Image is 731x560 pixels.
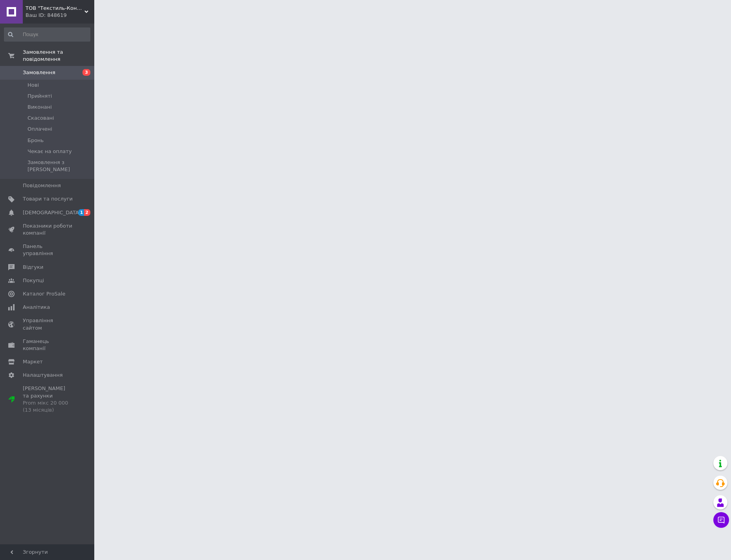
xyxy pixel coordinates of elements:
span: Налаштування [23,372,63,379]
input: Пошук [4,27,90,42]
span: Покупці [23,277,44,284]
span: 1 [78,209,84,216]
span: Товари та послуги [23,195,73,202]
div: Prom мікс 20 000 (13 місяців) [23,399,73,414]
button: Чат з покупцем [713,512,729,528]
span: Повідомлення [23,182,61,189]
span: Прийняті [27,93,52,100]
span: Виконані [27,104,52,111]
span: Панель управління [23,243,73,257]
span: Скасовані [27,115,54,122]
span: 3 [82,69,90,76]
span: Управління сайтом [23,317,73,331]
span: [PERSON_NAME] та рахунки [23,385,73,414]
span: Показники роботи компанії [23,223,73,237]
div: Ваш ID: 848619 [26,12,94,19]
span: 2 [84,209,90,216]
span: Чекає на оплату [27,148,72,155]
span: ТОВ "Текстиль-Контакт" [26,5,84,12]
span: Відгуки [23,264,43,271]
span: Замовлення [23,69,55,76]
span: Гаманець компанії [23,338,73,352]
span: Бронь [27,137,44,144]
span: [DEMOGRAPHIC_DATA] [23,209,81,216]
span: Замовлення та повідомлення [23,49,94,63]
span: Оплачені [27,126,52,133]
span: Нові [27,82,39,89]
span: Замовлення з [PERSON_NAME] [27,159,90,173]
span: Маркет [23,358,43,365]
span: Аналітика [23,304,50,311]
span: Каталог ProSale [23,290,65,297]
